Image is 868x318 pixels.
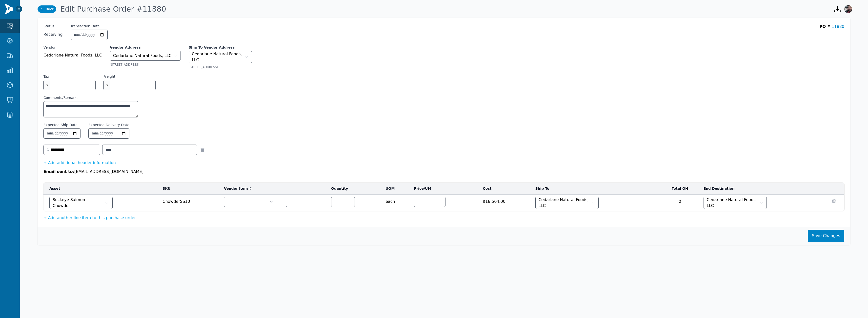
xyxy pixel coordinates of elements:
span: Cedarlane Natural Foods, LLC [192,51,243,63]
span: Cedarlane Natural Foods, LLC [539,197,590,209]
button: Save Changes [808,230,844,242]
span: $ [44,80,50,90]
a: Back [38,5,56,13]
th: UOM [383,183,411,195]
h1: Edit Purchase Order #11880 [60,5,166,14]
button: Sockeye Salmon Chowder [49,197,113,209]
span: Cedarlane Natural Foods, LLC [43,52,102,58]
button: Remove [831,199,836,204]
button: Cedarlane Natural Foods, LLC [704,197,767,209]
span: each [385,197,408,205]
div: [STREET_ADDRESS] [110,63,181,67]
th: End Destination [701,183,828,195]
span: PO # [820,24,830,29]
button: Cedarlane Natural Foods, LLC [189,51,252,63]
label: Transaction Date [71,24,100,29]
span: Status [43,24,63,29]
th: Ship To [532,183,659,195]
td: ChowderSS10 [160,195,221,211]
span: Receiving [43,32,63,37]
img: Finventory [5,4,13,14]
img: Gareth Morales [844,5,852,13]
span: $18,504.00 [483,197,529,205]
label: Tax [43,74,49,79]
label: Expected Delivery Date [88,122,129,127]
button: Cedarlane Natural Foods, LLC [110,51,181,61]
label: Vendor [43,45,102,50]
th: Price/UM [411,183,480,195]
button: + Add additional header information [43,160,116,166]
span: Sockeye Salmon Chowder [53,197,103,209]
label: Vendor Address [110,45,181,50]
div: [STREET_ADDRESS] [189,65,252,69]
button: Cedarlane Natural Foods, LLC [535,197,599,209]
th: Quantity [328,183,383,195]
label: Expected Ship Date [43,122,78,127]
span: Cedarlane Natural Foods, LLC [113,53,172,59]
span: [EMAIL_ADDRESS][DOMAIN_NAME] [74,169,143,174]
span: $ [104,80,110,90]
td: 0 [659,195,701,211]
span: Email sent to: [43,169,74,174]
th: Total OH [659,183,701,195]
th: Vendor Item # [221,183,328,195]
th: SKU [160,183,221,195]
th: Cost [480,183,532,195]
th: Asset [43,183,160,195]
label: Comments/Remarks [43,95,138,100]
label: Ship To Vendor Address [189,45,252,50]
label: Freight [103,74,115,79]
span: Cedarlane Natural Foods, LLC [707,197,758,209]
button: + Add another line item to this purchase order [43,215,136,221]
a: 11880 [832,24,844,29]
